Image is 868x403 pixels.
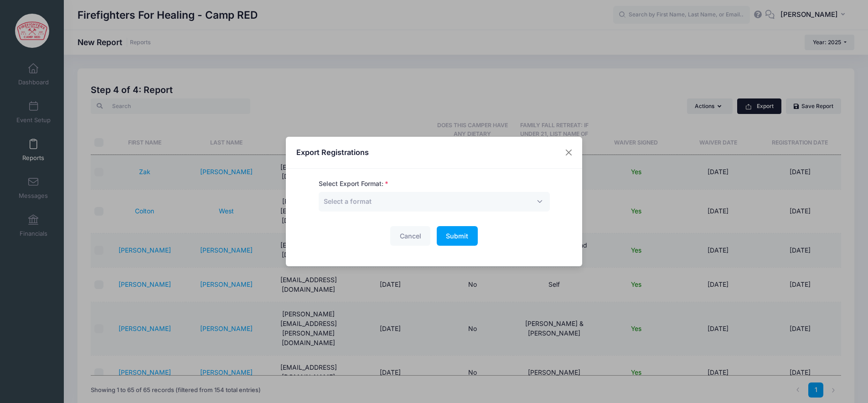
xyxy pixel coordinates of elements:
[446,232,468,240] span: Submit
[324,197,372,205] span: Select a format
[319,192,550,212] span: Select a format
[390,226,430,246] button: Cancel
[437,226,478,246] button: Submit
[561,145,577,161] button: Close
[296,147,369,158] h4: Export Registrations
[319,179,388,189] label: Select Export Format:
[324,196,372,206] span: Select a format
